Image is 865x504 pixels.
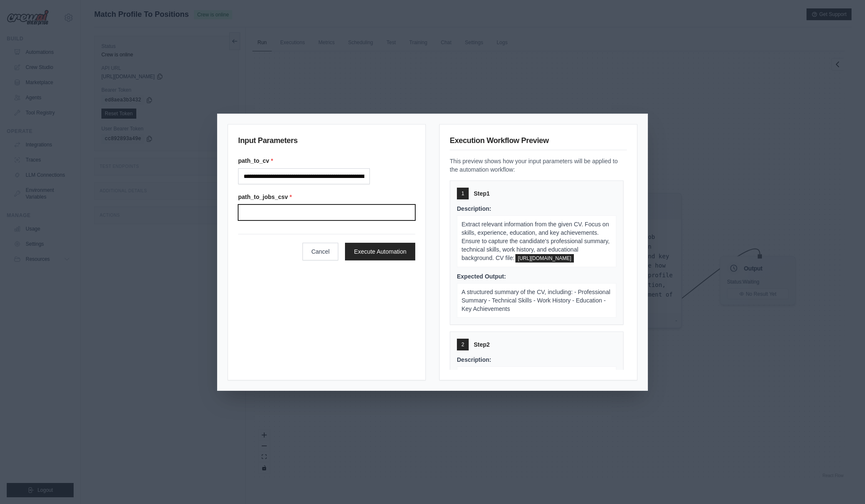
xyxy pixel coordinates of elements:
span: Extract relevant information from the given CV. Focus on skills, experience, education, and key a... [462,221,610,261]
span: Step 2 [474,340,490,349]
h3: Execution Workflow Preview [450,135,627,150]
button: Execute Automation [345,243,415,260]
label: path_to_jobs_csv [238,193,415,201]
span: Description: [457,205,491,212]
button: Cancel [302,243,339,260]
span: Step 1 [474,189,490,198]
span: 2 [462,341,464,348]
h3: Input Parameters [238,135,415,150]
span: 1 [462,190,464,197]
p: This preview shows how your input parameters will be applied to the automation workflow: [450,157,627,174]
label: path_to_cv [238,157,415,165]
span: path_to_cv [515,254,574,263]
span: A structured summary of the CV, including: - Professional Summary - Technical Skills - Work Histo... [462,289,610,312]
span: Description: [457,356,491,363]
span: Expected Output: [457,273,506,280]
